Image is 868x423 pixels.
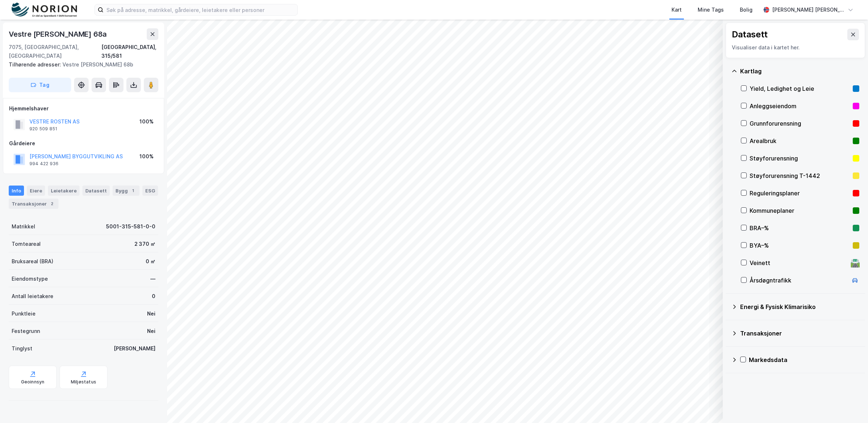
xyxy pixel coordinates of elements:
[9,139,158,148] div: Gårdeiere
[113,186,139,196] div: Bygg
[750,171,850,180] div: Støyforurensning T-1442
[139,152,154,161] div: 100%
[12,309,36,318] div: Punktleie
[740,329,859,338] div: Transaksjoner
[732,43,859,52] div: Visualiser data i kartet her.
[106,222,155,231] div: 5001-315-581-0-0
[104,4,297,15] input: Søk på adresse, matrikkel, gårdeiere, leietakere eller personer
[750,189,850,198] div: Reguleringsplaner
[142,186,158,196] div: ESG
[147,327,155,335] div: Nei
[9,78,71,92] button: Tag
[82,186,110,196] div: Datasett
[740,5,753,14] div: Bolig
[9,186,24,196] div: Info
[147,309,155,318] div: Nei
[71,379,96,385] div: Miljøstatus
[12,292,53,301] div: Antall leietakere
[750,102,850,110] div: Anleggseiendom
[9,43,101,60] div: 7075, [GEOGRAPHIC_DATA], [GEOGRAPHIC_DATA]
[29,161,58,167] div: 994 422 936
[101,43,158,60] div: [GEOGRAPHIC_DATA], 315/581
[114,344,155,353] div: [PERSON_NAME]
[139,117,154,126] div: 100%
[12,327,40,335] div: Festegrunn
[698,5,724,14] div: Mine Tags
[750,259,848,267] div: Veinett
[152,292,155,301] div: 0
[48,200,56,207] div: 2
[12,3,77,17] img: norion-logo.80e7a08dc31c2e691866.png
[9,199,58,209] div: Transaksjoner
[850,258,860,268] div: 🛣️
[832,388,868,423] iframe: Chat Widget
[750,154,850,163] div: Støyforurensning
[832,388,868,423] div: Kontrollprogram for chat
[750,119,850,128] div: Grunnforurensning
[9,60,153,69] div: Vestre [PERSON_NAME] 68b
[749,355,859,364] div: Markedsdata
[750,84,850,93] div: Yield, Ledighet og Leie
[750,241,850,250] div: BYA–%
[750,276,848,285] div: Årsdøgntrafikk
[9,28,108,40] div: Vestre [PERSON_NAME] 68a
[12,222,35,231] div: Matrikkel
[27,186,45,196] div: Eiere
[12,257,53,266] div: Bruksareal (BRA)
[146,257,155,266] div: 0 ㎡
[740,67,859,76] div: Kartlag
[12,240,41,248] div: Tomteareal
[772,5,845,14] div: [PERSON_NAME] [PERSON_NAME]
[750,224,850,232] div: BRA–%
[740,302,859,311] div: Energi & Fysisk Klimarisiko
[129,187,137,194] div: 1
[29,126,57,132] div: 920 509 851
[12,344,32,353] div: Tinglyst
[750,206,850,215] div: Kommuneplaner
[48,186,80,196] div: Leietakere
[750,137,850,145] div: Arealbruk
[12,274,48,283] div: Eiendomstype
[672,5,682,14] div: Kart
[9,61,62,68] span: Tilhørende adresser:
[9,104,158,113] div: Hjemmelshaver
[732,29,768,40] div: Datasett
[150,274,155,283] div: —
[134,240,155,248] div: 2 370 ㎡
[21,379,45,385] div: Geoinnsyn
